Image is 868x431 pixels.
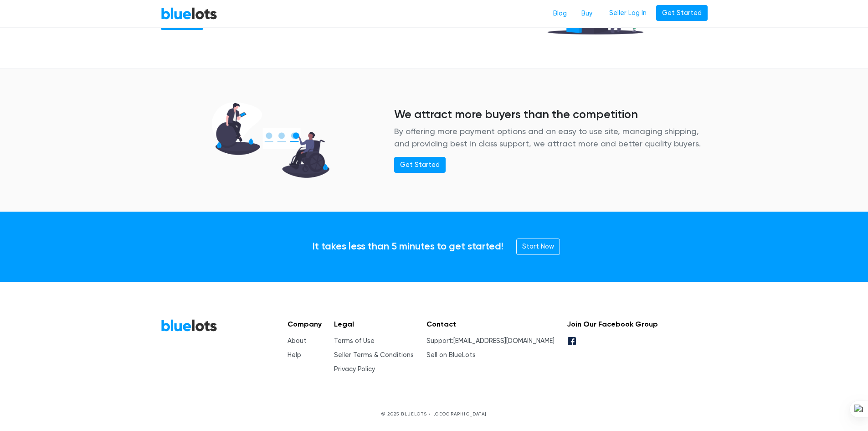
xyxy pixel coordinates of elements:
[426,336,555,346] li: Support:
[200,94,341,186] img: managed_support-386c15411df94918de98056523380e584c29b605ce1dde1c92bb3e90690d2b3d.png
[161,319,217,332] a: BlueLots
[453,337,555,345] a: [EMAIL_ADDRESS][DOMAIN_NAME]
[334,337,375,345] a: Terms of Use
[394,157,446,173] a: Get Started
[516,239,560,255] a: Start Now
[312,241,503,253] h4: It takes less than 5 minutes to get started!
[394,107,708,121] h3: We attract more buyers than the competition
[656,5,708,21] a: Get Started
[288,351,301,359] a: Help
[394,125,708,150] p: By offering more payment options and an easy to use site, managing shipping, and providing best i...
[334,351,414,359] a: Seller Terms & Conditions
[603,5,652,21] a: Seller Log In
[574,5,600,22] a: Buy
[546,5,574,22] a: Blog
[288,337,307,345] a: About
[334,320,414,328] h5: Legal
[161,7,217,20] a: BlueLots
[161,410,708,417] p: © 2025 BLUELOTS • [GEOGRAPHIC_DATA]
[426,351,476,359] a: Sell on BlueLots
[567,320,658,328] h5: Join Our Facebook Group
[334,365,375,373] a: Privacy Policy
[426,320,555,328] h5: Contact
[288,320,322,328] h5: Company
